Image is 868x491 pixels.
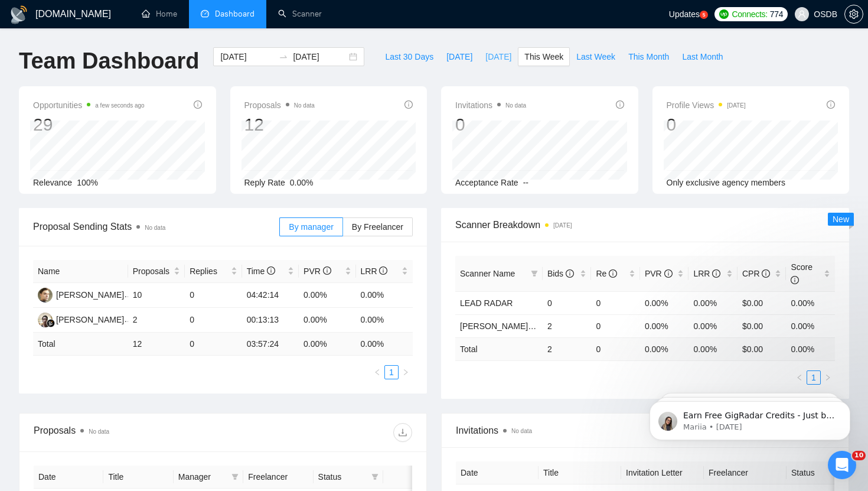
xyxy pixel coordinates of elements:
span: PVR [645,269,673,278]
span: Dashboard [215,9,254,19]
span: Last Month [682,50,723,63]
a: DA[PERSON_NAME] [38,290,124,299]
td: 0.00% [299,283,355,308]
th: Date [456,461,539,485]
button: right [821,370,835,385]
td: 0 [185,333,242,356]
td: 03:57:24 [242,333,299,356]
span: No data [145,225,165,231]
span: PVR [304,266,331,276]
td: 0.00 % [640,337,689,360]
span: info-circle [323,266,331,275]
span: Status [318,470,367,483]
span: LRR [361,266,388,276]
span: dashboard [201,9,209,18]
th: Proposals [128,260,185,283]
li: 1 [384,365,399,379]
td: 2 [543,337,592,360]
span: By manager [289,222,333,232]
span: Manager [178,470,227,483]
td: 0.00 % [688,337,738,360]
span: Profile Views [667,98,746,112]
span: to [279,52,288,61]
td: $0.00 [738,314,787,337]
td: $ 0.00 [738,337,787,360]
span: filter [231,473,239,480]
span: info-circle [379,266,387,275]
th: Freelancer [704,461,787,485]
th: Freelancer [243,466,313,489]
li: Previous Page [792,370,807,385]
div: Proposals [34,423,223,442]
td: 0.00% [640,314,689,337]
td: 00:13:13 [242,308,299,333]
td: 0.00 % [356,333,413,356]
span: [DATE] [446,50,472,63]
span: Re [596,269,617,278]
div: [PERSON_NAME] [56,288,124,301]
th: Date [34,466,103,489]
td: 12 [128,333,185,356]
span: 0.00% [290,178,314,187]
td: 0.00% [786,291,835,314]
span: No data [505,102,526,109]
span: Updates [669,9,700,19]
span: No data [89,428,109,435]
button: This Week [518,47,570,66]
span: info-circle [609,269,617,278]
span: filter [371,473,378,480]
td: 0.00% [356,283,413,308]
button: setting [844,5,863,24]
span: LRR [693,269,720,278]
span: No data [294,102,315,109]
a: setting [844,9,863,19]
a: homeHome [142,9,177,19]
span: By Freelancer [352,222,403,232]
td: Total [33,333,128,356]
th: Title [539,461,621,485]
img: DA [38,288,53,303]
th: Manager [174,466,243,489]
span: 10 [852,451,866,460]
h1: Team Dashboard [19,47,199,75]
button: [DATE] [479,47,518,66]
span: info-circle [827,100,835,109]
td: 10 [128,283,185,308]
button: left [792,370,807,385]
button: Last 30 Days [378,47,440,66]
td: 0 [185,283,242,308]
span: This Month [628,50,669,63]
span: Scanner Name [460,269,515,278]
a: LEAD RADAR [460,298,513,308]
td: 0.00% [640,291,689,314]
li: Next Page [399,365,413,379]
span: Bids [547,269,574,278]
td: 0 [591,291,640,314]
a: [PERSON_NAME] - UI/UX General [460,321,589,331]
span: 774 [770,8,783,21]
span: Proposals [133,265,171,278]
button: [DATE] [440,47,479,66]
a: 1 [385,366,398,379]
button: Last Month [676,47,729,66]
span: info-circle [712,269,720,278]
td: 0.00 % [786,337,835,360]
span: Invitations [456,423,834,438]
span: filter [531,270,538,277]
span: New [833,214,849,224]
span: Connects: [732,8,768,21]
div: 0 [667,113,746,136]
td: 0 [185,308,242,333]
th: Name [33,260,128,283]
iframe: Intercom notifications message [632,376,868,459]
div: 12 [244,113,315,136]
img: logo [9,5,28,24]
td: 0.00% [786,314,835,337]
td: 0.00 % [299,333,355,356]
span: Last 30 Days [385,50,433,63]
td: 04:42:14 [242,283,299,308]
span: info-circle [267,266,275,275]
